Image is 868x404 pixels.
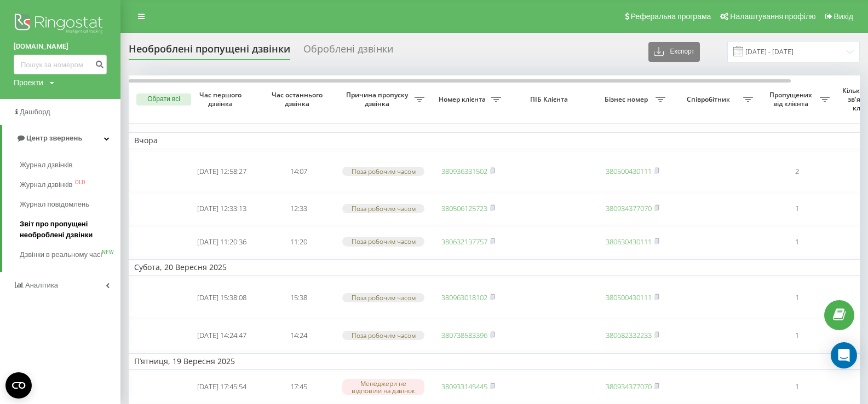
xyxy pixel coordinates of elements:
span: Реферальна програма [631,12,711,21]
span: Журнал повідомлень [20,199,89,210]
span: Аналiтика [25,281,58,289]
span: Пропущених від клієнта [764,91,820,108]
td: 1 [758,278,835,318]
div: Поза робочим часом [342,293,424,302]
a: [DOMAIN_NAME] [14,41,107,52]
span: Налаштування профілю [730,12,815,21]
td: 14:24 [260,320,337,350]
span: Вихід [834,12,853,21]
td: 2 [758,151,835,191]
td: 11:20 [260,226,337,257]
div: Поза робочим часом [342,204,424,213]
a: 380934377070 [606,203,652,213]
button: Open CMP widget [5,372,32,399]
span: Журнал дзвінків [20,179,72,190]
img: Ringostat logo [14,11,107,38]
button: Обрати всі [136,93,191,106]
td: [DATE] 17:45:54 [183,372,260,402]
td: 1 [758,372,835,402]
div: Оброблені дзвінки [303,43,393,60]
a: Журнал дзвінків [20,155,120,175]
a: 380933145445 [441,382,487,391]
span: ПІБ Клієнта [516,95,585,104]
td: 1 [758,194,835,224]
input: Пошук за номером [14,55,107,74]
div: Необроблені пропущені дзвінки [129,43,290,60]
td: [DATE] 12:33:13 [183,194,260,224]
a: 380934377070 [606,382,652,391]
td: 1 [758,226,835,257]
span: Бізнес номер [600,95,656,104]
button: Експорт [648,42,700,62]
td: 17:45 [260,372,337,402]
span: Співробітник [676,95,743,104]
td: 12:33 [260,194,337,224]
div: Поза робочим часом [342,237,424,246]
a: Центр звернень [2,125,120,151]
a: 380506125723 [441,203,487,213]
a: 380632137757 [441,237,487,247]
a: 380936331502 [441,166,487,176]
a: Дзвінки в реальному часіNEW [20,245,120,265]
td: [DATE] 12:58:27 [183,151,260,191]
span: Час першого дзвінка [192,91,251,108]
span: Журнал дзвінків [20,160,72,171]
td: [DATE] 14:24:47 [183,320,260,350]
span: Звіт про пропущені необроблені дзвінки [20,219,115,241]
a: Звіт про пропущені необроблені дзвінки [20,214,120,245]
td: 14:07 [260,151,337,191]
a: 380500430111 [606,166,652,176]
div: Проекти [14,77,43,88]
td: [DATE] 11:20:36 [183,226,260,257]
span: Дзвінки в реальному часі [20,249,102,260]
a: 380500430111 [606,292,652,302]
a: 380682332233 [606,330,652,340]
div: Менеджери не відповіли на дзвінок [342,379,424,395]
span: Час останнього дзвінка [269,91,328,108]
div: Поза робочим часом [342,167,424,176]
td: 1 [758,320,835,350]
a: Журнал дзвінківOLD [20,175,120,195]
span: Центр звернень [26,134,82,142]
td: [DATE] 15:38:08 [183,278,260,318]
span: Дашборд [20,108,50,116]
div: Open Intercom Messenger [831,342,857,368]
div: Поза робочим часом [342,331,424,340]
span: Причина пропуску дзвінка [342,91,415,108]
span: Номер клієнта [435,95,491,104]
a: 380963018102 [441,292,487,302]
a: 380738583396 [441,330,487,340]
td: 15:38 [260,278,337,318]
a: Журнал повідомлень [20,195,120,214]
a: 380630430111 [606,237,652,247]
